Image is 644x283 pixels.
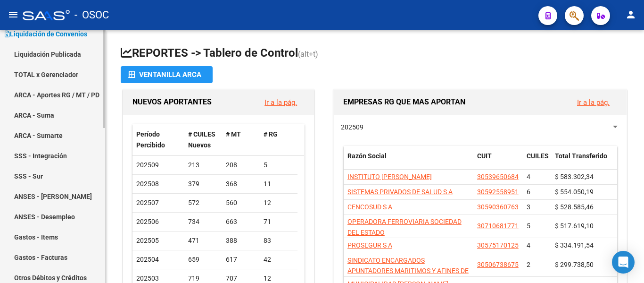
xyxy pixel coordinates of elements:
[121,66,213,83] button: Ventanilla ARCA
[121,45,629,62] h1: REPORTES -> Tablero de Control
[136,256,159,263] span: 202504
[555,203,594,211] span: $ 528.585,46
[136,274,159,282] span: 202503
[136,180,159,188] span: 202508
[551,146,617,177] datatable-header-cell: Total Transferido
[226,254,256,265] div: 617
[555,173,594,180] span: $ 583.302,34
[188,216,218,227] div: 734
[570,94,617,111] button: Ir a la pág.
[226,235,256,246] div: 388
[527,261,530,268] span: 2
[264,254,294,265] div: 42
[477,152,492,160] span: CUIT
[555,152,607,160] span: Total Transferido
[188,130,215,149] span: # CUILES Nuevos
[128,66,205,83] div: Ventanilla ARCA
[477,188,519,196] span: 30592558951
[260,124,297,155] datatable-header-cell: # RG
[555,188,594,196] span: $ 554.050,19
[226,130,241,138] span: # MT
[5,29,87,39] span: Liquidación de Convenios
[477,203,519,211] span: 30590360763
[347,188,453,196] span: SISTEMAS PRIVADOS DE SALUD S A
[136,237,159,244] span: 202505
[347,241,392,249] span: PROSEGUR S A
[523,146,551,177] datatable-header-cell: CUILES
[477,241,519,249] span: 30575170125
[188,197,218,208] div: 572
[184,124,222,155] datatable-header-cell: # CUILES Nuevos
[527,241,530,249] span: 4
[226,179,256,189] div: 368
[473,146,523,177] datatable-header-cell: CUIT
[188,179,218,189] div: 379
[136,199,159,206] span: 202507
[188,160,218,171] div: 213
[264,235,294,246] div: 83
[344,146,473,177] datatable-header-cell: Razón Social
[625,9,636,20] mat-icon: person
[555,222,594,230] span: $ 517.619,10
[226,160,256,171] div: 208
[264,197,294,208] div: 12
[257,94,305,111] button: Ir a la pág.
[298,50,318,59] span: (alt+t)
[577,98,610,107] a: Ir a la pág.
[226,216,256,227] div: 663
[8,9,19,20] mat-icon: menu
[555,241,594,249] span: $ 334.191,54
[527,222,530,230] span: 5
[527,173,530,180] span: 4
[612,251,635,274] div: Open Intercom Messenger
[477,173,519,180] span: 30539650684
[527,152,549,160] span: CUILES
[132,124,184,155] datatable-header-cell: Período Percibido
[555,261,594,268] span: $ 299.738,50
[136,161,159,169] span: 202509
[136,218,159,225] span: 202506
[264,179,294,189] div: 11
[136,130,165,149] span: Período Percibido
[343,97,465,106] span: EMPRESAS RG QUE MAS APORTAN
[477,222,519,230] span: 30710681771
[527,188,530,196] span: 6
[132,97,212,106] span: NUEVOS APORTANTES
[347,203,392,211] span: CENCOSUD S A
[347,152,387,160] span: Razón Social
[264,130,278,138] span: # RG
[347,218,462,236] span: OPERADORA FERROVIARIA SOCIEDAD DEL ESTADO
[188,235,218,246] div: 471
[188,254,218,265] div: 659
[477,261,519,268] span: 30506738675
[347,173,432,180] span: INSTITUTO [PERSON_NAME]
[264,216,294,227] div: 71
[226,197,256,208] div: 560
[74,5,109,26] span: - OSOC
[264,98,297,107] a: Ir a la pág.
[341,123,363,131] span: 202509
[527,203,530,211] span: 3
[264,160,294,171] div: 5
[222,124,260,155] datatable-header-cell: # MT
